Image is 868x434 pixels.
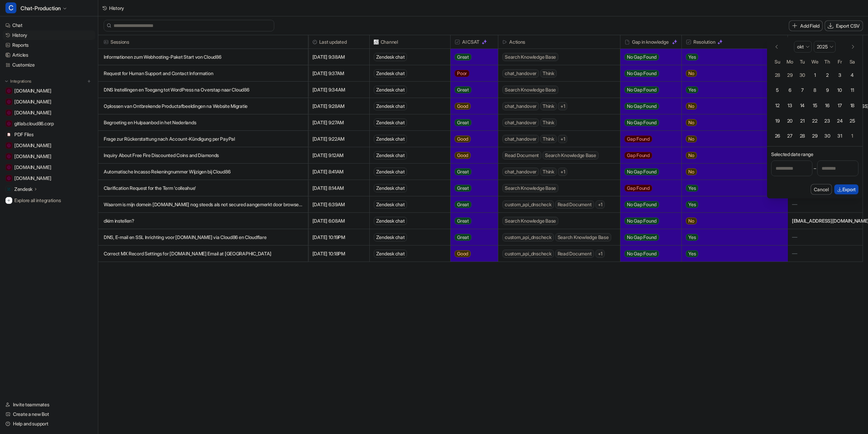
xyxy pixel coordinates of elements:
th: Sunday [771,58,784,66]
button: Monday, October 20th, 2025 [784,114,796,127]
span: custom_api_dnscheck [502,250,554,258]
p: Export CSV [836,22,860,29]
span: Great [455,201,471,208]
a: Reports [3,40,95,50]
th: Monday [784,58,796,66]
button: Gap Found [620,147,676,164]
h2: Actions [509,35,525,49]
p: Informationen zum Webhosting-Paket Start von Cloud86 [104,49,303,65]
a: gitlab.cloud86.corpgitlab.cloud86.corp [3,119,95,128]
button: Thursday, October 23rd, 2025 [821,114,834,127]
button: Saturday, October 4th, 2025 [846,69,858,82]
span: + 1 [595,200,605,209]
button: Friday, October 17th, 2025 [834,99,846,112]
div: Zendesk chat [374,168,407,176]
a: www.hostinger.com[DOMAIN_NAME] [3,152,95,161]
button: No Gap Found [620,49,676,65]
button: Poor [451,65,494,82]
th: Thursday [821,58,834,66]
button: Go to the Previous Month [771,41,782,52]
span: Read Document [555,250,594,258]
span: Think [540,69,557,78]
button: Great [451,180,494,196]
span: [DATE] 8:14AM [311,180,367,196]
img: Zendesk [7,187,11,191]
span: – [814,165,816,172]
button: No Gap Found [620,82,676,98]
span: Channel [372,35,447,49]
span: No [686,136,697,142]
span: Search Knowledge Base [502,184,558,192]
button: Friday, October 10th, 2025 [834,84,846,97]
span: Yes [686,250,698,257]
span: [DOMAIN_NAME] [14,164,51,171]
a: cloud86.io[DOMAIN_NAME] [3,86,95,96]
span: chat_handover [502,168,539,176]
span: Search Knowledge Base [502,217,558,225]
button: No [682,131,779,147]
span: Great [455,54,471,60]
span: Good [455,103,471,110]
button: Great [451,49,494,65]
span: [DATE] 9:37AM [311,65,367,82]
button: No [682,147,779,164]
a: Customize [3,60,95,70]
p: Waarom is mijn domein [DOMAIN_NAME] nog steeds als not secured aangemerkt door browsers? [104,196,303,213]
span: Great [455,119,471,126]
button: Yes [682,229,779,246]
span: Chat-Production [20,3,61,13]
button: No Gap Found [620,114,676,131]
span: Yes [686,86,698,93]
button: Friday, October 24th, 2025 [834,114,846,127]
span: C [5,2,16,13]
input: Start date [771,160,812,176]
span: chat_handover [502,118,539,127]
button: Integrations [3,78,33,85]
button: Saturday, November 1st, 2025 [846,130,858,142]
span: No Gap Found [624,86,659,93]
button: No [682,114,779,131]
span: Gap Found [624,136,652,142]
button: Yes [682,82,779,98]
span: chat_handover [502,135,539,143]
span: Great [455,168,471,175]
div: Gap in knowledge [623,35,679,49]
span: + 1 [558,135,568,143]
span: No Gap Found [624,168,659,175]
img: docs.litespeedtech.com [7,100,11,104]
img: menu_add.svg [87,79,91,84]
span: [DATE] 9:12AM [311,147,367,164]
span: chat_handover [502,102,539,110]
button: Thursday, October 9th, 2025 [821,84,834,97]
span: Search Knowledge Base [502,53,558,61]
span: Think [540,118,557,127]
span: Read Document [555,200,594,209]
p: Correct MX Record Settings for [DOMAIN_NAME] Email at [GEOGRAPHIC_DATA] [104,246,303,262]
span: Resolution [685,35,785,49]
button: Tuesday, October 21st, 2025 [796,114,809,127]
th: Friday [834,58,846,66]
button: No Gap Found [620,98,676,114]
button: Export CSV [825,21,863,31]
a: Articles [3,50,95,60]
button: Add Field [789,21,822,31]
span: No [686,152,697,159]
button: Monday, October 13th, 2025 [784,99,796,112]
p: DNS Instellingen en Toegang tot WordPress na Overstap naar Cloud86 [104,82,303,98]
span: [DATE] 8:41AM [311,164,367,180]
button: Gap Found [620,180,676,196]
p: DNS, E-mail en SSL Inrichting voor [DOMAIN_NAME] via Cloud86 en Cloudflare [104,229,303,246]
span: AI CSAT [453,35,495,49]
div: Zendesk chat [374,102,407,110]
span: No [686,70,697,77]
div: Zendesk chat [374,151,407,159]
span: Poor [455,70,469,77]
span: Great [455,218,471,224]
button: Good [451,98,494,114]
button: Wednesday, October 15th, 2025 [809,99,821,112]
span: [DATE] 6:08AM [311,213,367,229]
p: Add Field [800,22,819,29]
p: Frage zur Rückerstattung nach Account-Kündigung per PayPal [104,131,303,147]
a: Help and support [3,419,95,429]
span: No Gap Found [624,70,659,77]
